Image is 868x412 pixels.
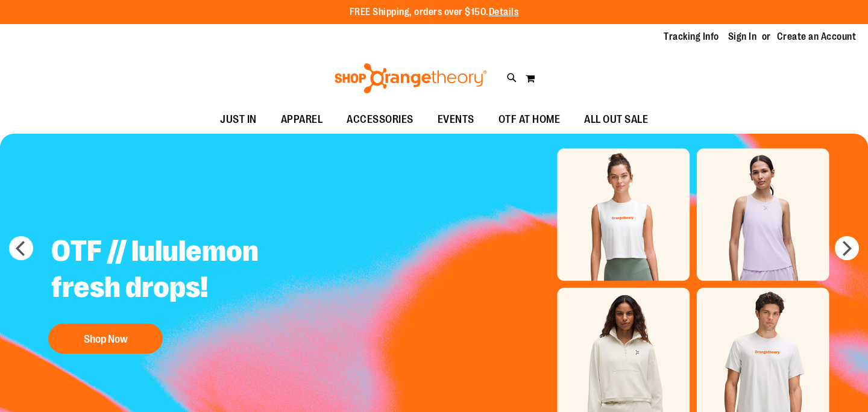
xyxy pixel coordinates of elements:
[489,7,519,17] a: Details
[728,30,757,43] a: Sign In
[281,106,323,133] span: APPAREL
[220,106,257,133] span: JUST IN
[584,106,648,133] span: ALL OUT SALE
[350,5,519,19] p: FREE Shipping, orders over $150.
[498,106,561,133] span: OTF AT HOME
[347,106,414,133] span: ACCESSORIES
[438,106,474,133] span: EVENTS
[777,30,857,43] a: Create an Account
[9,236,33,260] button: prev
[664,30,719,43] a: Tracking Info
[42,224,342,360] a: OTF // lululemon fresh drops! Shop Now
[333,63,489,93] img: Shop Orangetheory
[835,236,859,260] button: next
[48,323,163,354] button: Shop Now
[42,224,342,317] h2: OTF // lululemon fresh drops!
